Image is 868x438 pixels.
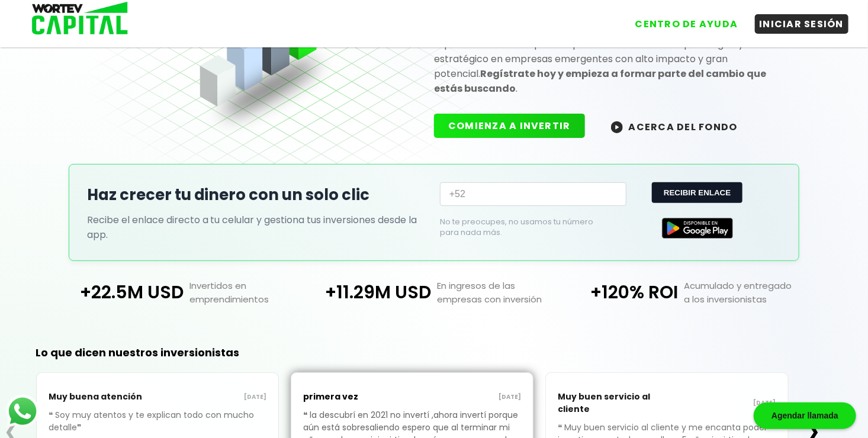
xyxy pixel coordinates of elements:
p: Muy buena atención [49,385,157,409]
button: RECIBIR ENLACE [652,182,742,203]
img: wortev-capital-acerca-del-fondo [611,121,623,133]
p: Invertidos en emprendimientos [184,279,310,306]
p: [DATE] [157,392,266,402]
span: ❝ [49,409,55,421]
h2: Haz crecer tu dinero con un solo clic [87,183,428,207]
img: Google Play [662,218,733,239]
p: [DATE] [667,398,776,408]
p: Muy buen servicio al cliente [558,385,667,421]
div: Agendar llamada [754,402,856,429]
button: CENTRO DE AYUDA [631,14,743,34]
span: ❝ [303,409,310,421]
p: Acumulado y entregado a los inversionistas [679,279,805,306]
p: No te preocupes, no usamos tu número para nada más. [440,217,607,238]
button: COMIENZA A INVERTIR [434,114,585,138]
button: ACERCA DEL FONDO [597,114,752,139]
button: INICIAR SESIÓN [755,14,849,34]
span: ❞ [77,421,83,433]
p: +120% ROI [558,279,679,306]
p: En ingresos de las empresas con inversión [431,279,558,306]
span: ❝ [558,421,564,433]
a: COMIENZA A INVERTIR [434,119,597,133]
strong: Regístrate hoy y empieza a formar parte del cambio que estás buscando [434,67,766,95]
p: +22.5M USD [63,279,184,306]
a: CENTRO DE AYUDA [619,5,743,34]
p: +11.29M USD [310,279,431,306]
img: logos_whatsapp-icon.242b2217.svg [6,395,39,428]
p: primera vez [303,385,412,409]
a: INICIAR SESIÓN [743,5,849,34]
p: Recibe el enlace directo a tu celular y gestiona tus inversiones desde la app. [87,212,428,242]
p: El primer fondo de capital emprendedor con un enfoque integral y estratégico en empresas emergent... [434,37,781,96]
p: [DATE] [412,392,521,402]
